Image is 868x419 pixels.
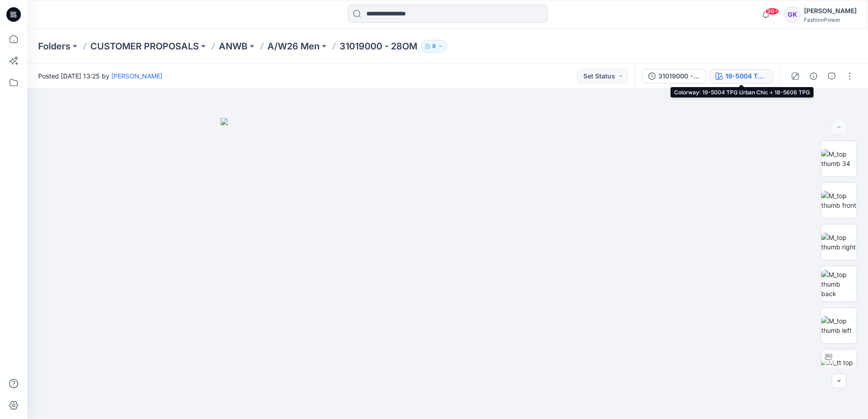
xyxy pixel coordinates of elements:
div: GK [784,6,800,23]
img: eyJhbGciOiJIUzI1NiIsImtpZCI6IjAiLCJzbHQiOiJzZXMiLCJ0eXAiOiJKV1QifQ.eyJkYXRhIjp7InR5cGUiOiJzdG9yYW... [221,118,675,419]
a: Folders [38,40,70,53]
a: ANWB [219,40,247,53]
button: 9 [421,40,447,53]
a: A/W26 Men [267,40,320,53]
div: 31019000 - 28OM [658,71,700,81]
button: Details [806,69,821,83]
div: [PERSON_NAME] [804,5,857,16]
p: 31019000 - 28OM [340,40,417,53]
img: M_tt top thumb [821,358,857,377]
img: M_top thumb back [821,270,857,298]
img: M_top thumb right [821,233,857,252]
div: FashionPower [804,16,857,23]
button: 19-5004 TPG Urban Chic + 18-5606 TPG [710,69,773,83]
a: [PERSON_NAME] [111,72,163,80]
a: CUSTOMER PROPOSALS [90,40,199,53]
img: M_top thumb left [821,316,857,335]
img: M_top thumb 34 [821,149,857,168]
p: 9 [432,41,436,51]
img: M_top thumb front [821,191,857,210]
span: Posted [DATE] 13:25 by [38,71,163,81]
span: 99+ [765,8,779,15]
button: 31019000 - 28OM [642,69,706,83]
div: 19-5004 TPG Urban Chic + 18-5606 TPG [725,71,767,81]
